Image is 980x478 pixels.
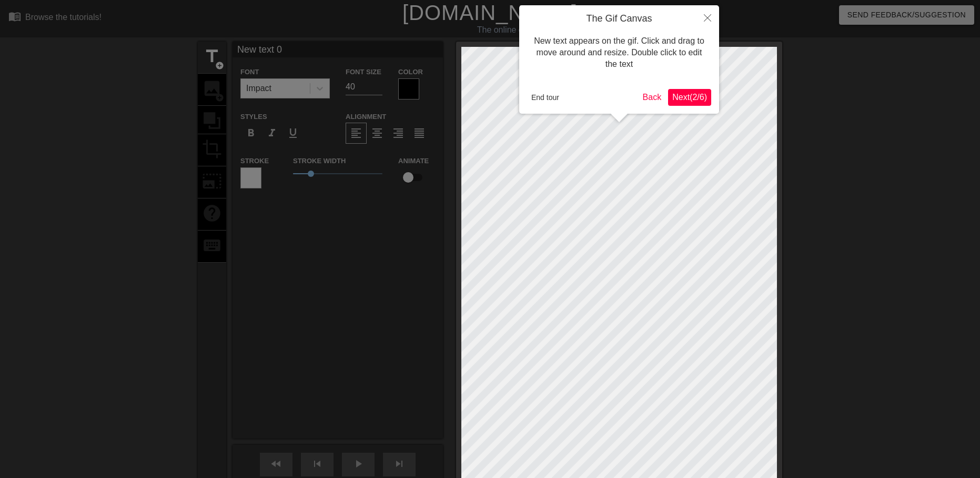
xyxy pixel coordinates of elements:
[672,93,707,102] span: Next ( 2 / 6 )
[696,5,719,29] button: Close
[527,13,711,25] h4: The Gif Canvas
[639,89,666,106] button: Back
[668,89,711,106] button: Next
[527,25,711,81] div: New text appears on the gif. Click and drag to move around and resize. Double click to edit the text
[527,89,563,105] button: End tour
